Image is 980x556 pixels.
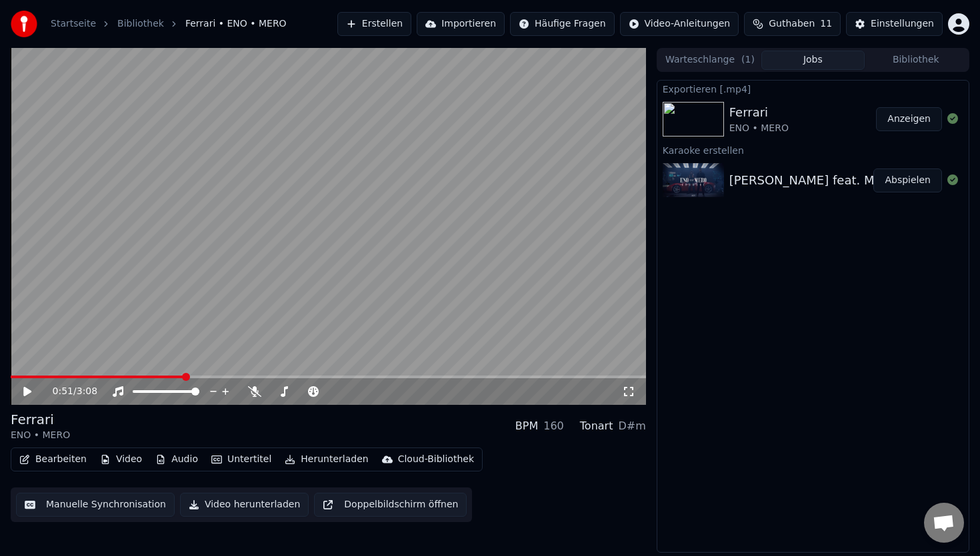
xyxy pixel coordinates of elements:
[16,493,175,517] button: Manuelle Synchronisation
[729,103,789,122] div: Ferrari
[741,53,755,67] span: ( 1 )
[580,418,613,434] div: Tonart
[729,171,951,190] div: [PERSON_NAME] feat. MERO - Ferrari
[515,418,538,434] div: BPM
[761,51,864,70] button: Jobs
[77,385,97,398] span: 3:08
[11,410,70,429] div: Ferrari
[11,11,37,37] img: youka
[337,12,411,36] button: Erstellen
[417,12,505,36] button: Importieren
[744,12,841,36] button: Guthaben11
[95,450,147,469] button: Video
[11,429,70,442] div: ENO • MERO
[618,418,645,434] div: D#m
[657,142,969,158] div: Karaoke erstellen
[117,17,164,31] a: Bibliothek
[659,51,761,70] button: Warteschlange
[543,418,564,434] div: 160
[51,17,287,31] nav: breadcrumb
[14,450,92,469] button: Bearbeiten
[620,12,739,36] button: Video-Anleitungen
[876,107,942,131] button: Anzeigen
[657,81,969,97] div: Exportieren [.mp4]
[924,503,964,543] a: Chat öffnen
[53,385,85,398] div: /
[846,12,943,36] button: Einstellungen
[279,450,373,469] button: Herunterladen
[510,12,615,36] button: Häufige Fragen
[206,450,277,469] button: Untertitel
[150,450,203,469] button: Audio
[51,17,96,31] a: Startseite
[185,17,287,31] span: Ferrari • ENO • MERO
[871,17,934,31] div: Einstellungen
[398,453,474,466] div: Cloud-Bibliothek
[820,17,832,31] span: 11
[729,122,789,135] div: ENO • MERO
[873,168,942,192] button: Abspielen
[180,493,309,517] button: Video herunterladen
[53,385,73,398] span: 0:51
[865,51,967,70] button: Bibliothek
[314,493,467,517] button: Doppelbildschirm öffnen
[769,17,815,31] span: Guthaben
